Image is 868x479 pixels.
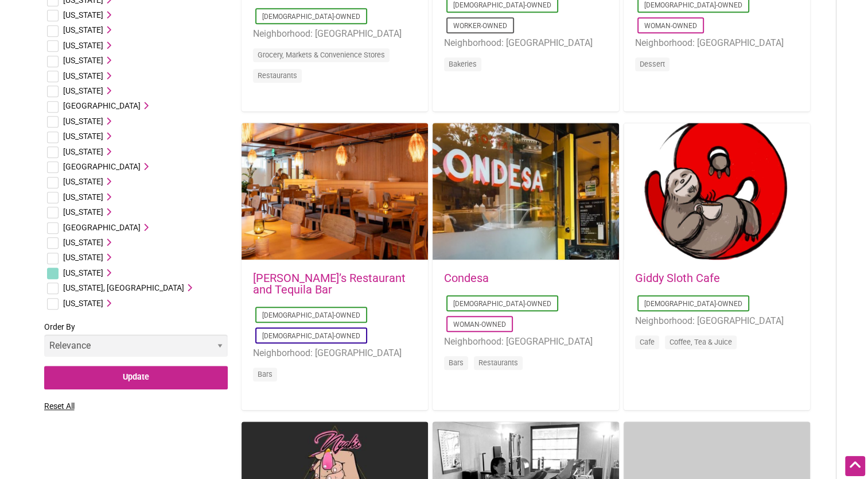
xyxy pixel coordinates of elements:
[63,283,184,292] span: [US_STATE], [GEOGRAPHIC_DATA]
[63,299,103,308] span: [US_STATE]
[63,192,103,202] span: [US_STATE]
[63,223,141,232] span: [GEOGRAPHIC_DATA]
[63,253,103,262] span: [US_STATE]
[845,456,865,476] div: Scroll Back to Top
[635,314,799,329] li: Neighborhood: [GEOGRAPHIC_DATA]
[63,207,103,217] span: [US_STATE]
[258,370,273,378] a: Bars
[253,346,417,361] li: Neighborhood: [GEOGRAPHIC_DATA]
[63,41,103,50] span: [US_STATE]
[63,147,103,156] span: [US_STATE]
[63,101,141,110] span: [GEOGRAPHIC_DATA]
[63,177,103,186] span: [US_STATE]
[44,320,228,366] label: Order By
[453,320,506,329] a: Woman-Owned
[258,71,297,80] a: Restaurants
[258,51,385,59] a: Grocery, Markets & Convenience Stores
[44,401,75,411] a: Reset All
[63,162,141,171] span: [GEOGRAPHIC_DATA]
[644,1,742,9] a: [DEMOGRAPHIC_DATA]-Owned
[453,22,507,30] a: Worker-Owned
[262,311,360,319] a: [DEMOGRAPHIC_DATA]-Owned
[262,332,360,340] a: [DEMOGRAPHIC_DATA]-Owned
[444,36,608,51] li: Neighborhood: [GEOGRAPHIC_DATA]
[453,300,551,308] a: [DEMOGRAPHIC_DATA]-Owned
[670,338,732,346] a: Coffee, Tea & Juice
[63,56,103,65] span: [US_STATE]
[44,366,228,389] input: Update
[640,60,665,68] a: Dessert
[635,36,799,51] li: Neighborhood: [GEOGRAPHIC_DATA]
[253,271,406,296] a: [PERSON_NAME]’s Restaurant and Tequila Bar
[635,271,720,285] a: Giddy Sloth Cafe
[63,238,103,247] span: [US_STATE]
[63,132,103,141] span: [US_STATE]
[449,358,464,367] a: Bars
[44,334,228,357] select: Order By
[453,1,551,9] a: [DEMOGRAPHIC_DATA]-Owned
[644,22,697,30] a: Woman-Owned
[262,13,360,21] a: [DEMOGRAPHIC_DATA]-Owned
[444,334,608,349] li: Neighborhood: [GEOGRAPHIC_DATA]
[449,60,477,68] a: Bakeries
[444,271,489,285] a: Condesa
[63,117,103,126] span: [US_STATE]
[253,26,417,41] li: Neighborhood: [GEOGRAPHIC_DATA]
[63,10,103,20] span: [US_STATE]
[63,86,103,95] span: [US_STATE]
[640,338,655,346] a: Cafe
[63,25,103,34] span: [US_STATE]
[478,358,518,367] a: Restaurants
[63,71,103,80] span: [US_STATE]
[63,268,103,277] span: [US_STATE]
[644,300,742,308] a: [DEMOGRAPHIC_DATA]-Owned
